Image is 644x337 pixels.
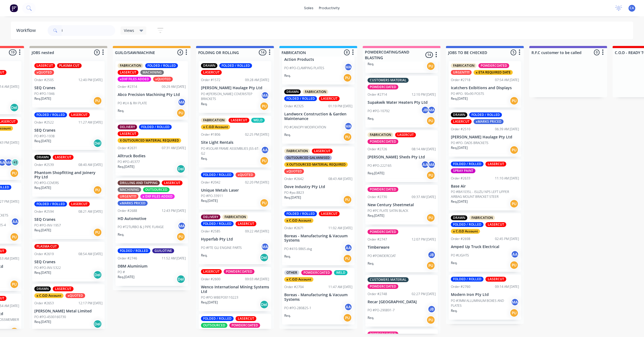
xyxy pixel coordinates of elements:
div: x C.O.D Account [284,218,313,223]
div: DRAWNFOLDED / ROLLEDLASERCUTxMARKS PRICEDOrder #251006:39 AM [DATE][PERSON_NAME] Haulage Pty LtdP... [449,110,521,157]
div: POWDERCOATED [224,269,255,274]
div: POWDERCOATED [368,229,398,234]
div: FOLDED / ROLLED [219,63,252,68]
div: Order #2718 [451,78,470,82]
div: 02:45 PM [DATE] [495,236,519,241]
div: 09:29 AM [DATE] [162,84,186,89]
div: AA [511,250,519,258]
input: Search for orders... [62,25,115,36]
div: FOLDED / ROLLED [34,202,67,206]
p: Req. [DATE] [34,139,51,144]
div: FABRICATION [303,89,328,94]
div: URGENT!!!! [451,70,472,75]
div: GUILOTINE [152,248,174,253]
div: Order #2585 [201,229,220,234]
div: PU [93,228,102,237]
div: 11:10 AM [DATE] [495,176,519,181]
p: Landworx Construction & Garden Maintenance [284,112,352,121]
div: AA [11,218,19,226]
div: DRAWNFOLDED / ROLLEDLASERCUTOrder #157209:28 AM [DATE][PERSON_NAME] Haulage Pty LtdPO #[PERSON_NA... [199,61,271,113]
div: PLASMA CUT [57,63,82,68]
div: Order #2619 [34,252,54,256]
div: CUSTOMERS MATERIALPOWDERCOATEDOrder #274802:27 PM [DATE]Recar [GEOGRAPHIC_DATA]PO #PO-290891-7JBR... [365,275,438,327]
div: FOLDED / ROLLED [284,211,317,216]
div: FOLDED / ROLLED [469,112,502,117]
div: x ETA REQUIRED DATE [474,70,513,75]
p: Icatchers Exibitions and Displays [451,86,519,90]
div: FABRICATION [201,118,227,123]
div: PU [510,96,518,105]
p: Req. [DATE] [451,96,468,101]
div: MA [178,98,186,106]
p: Amped Up Truck Electrical [451,245,519,249]
div: PU [427,213,435,222]
p: Abco Precision Machining Pty Ltd [118,92,186,97]
div: PLASMA CUT [34,244,59,249]
p: Req. [DATE] [201,198,218,203]
div: POWDERCOATED [368,284,398,289]
div: xQUOTED [236,172,255,177]
div: Order #1572 [201,78,220,82]
div: DRILLING AND TAPPING [118,181,160,185]
div: PU [343,195,352,204]
div: Order #1806 [201,132,220,137]
p: Unique Metals Laser [201,188,269,193]
div: LASERCUT [34,63,55,68]
div: LASERCUT [486,162,506,166]
div: PU [10,169,19,178]
div: LASERCUTPLASMA CUTxQUOTEDOrder #250512:40 PM [DATE]SEQ CranesPO #PO-1946Req.[DATE]PU [32,61,105,108]
div: Action ProductsPO #PO-CLAMPING PLATESMAReq.PU [282,33,355,85]
p: SEQ Cranes [34,217,103,222]
div: Order #2688 [118,208,137,213]
p: PO #LIGHTS [451,253,469,258]
p: Req. [451,261,457,265]
p: PO #PO-COVERS [34,181,59,185]
div: PU [427,261,435,270]
p: PO #PO-1938 [34,134,55,139]
div: PU [260,156,269,165]
div: FOLDED / ROLLEDxQUOTEDOrder #204202:20 PM [DATE]Unique Metals LaserPO #PO-33911Req.[DATE]PU [199,170,271,210]
p: PO #po-8823 [284,190,304,195]
div: LASERCUTPOWDERCOATEDOrder #260009:03 AM [DATE]Wenco International Mining Systems LtdPO #PO-WBEPO0... [199,267,271,311]
p: PO #PO-45377 [118,159,140,164]
div: X OUTSOURCED MATERIAL REQUIRED [118,138,181,143]
div: PU [260,199,269,207]
p: Req. [DATE] [368,213,384,218]
p: Req. [118,108,124,113]
p: PO #POWDERCOAT [368,253,396,258]
p: Req. [201,253,207,258]
p: SEQ Cranes [34,128,103,133]
img: Factory [10,4,18,12]
div: FABRICATION [118,63,143,68]
p: HD Automotive [118,216,186,221]
div: MACHINING [118,187,141,192]
div: Order #2698 [451,236,470,241]
div: LASERCUT [118,70,138,75]
p: PO #PO-1946 [34,91,55,96]
p: PO #LH & RH PLATE [118,101,147,106]
div: Del [260,253,269,262]
div: LASERCUT [229,118,249,123]
p: [PERSON_NAME] Haulage Pty Ltd [451,135,519,139]
div: FOLDED / ROLLEDLASERCUTOrder #252211:27 AM [DATE]SEQ CranesPO #PO-1938Req.[DATE]Del [32,110,105,150]
div: 02:25 PM [DATE] [245,132,269,137]
div: 12:10 PM [DATE] [412,92,436,97]
div: PU [260,102,269,111]
div: Order #2631 [118,146,137,151]
p: SEQ Cranes [34,86,103,90]
span: Views [124,28,134,33]
div: PU [93,186,102,194]
div: FABRICATIONPOWDERCOATEDURGENT!!!!x ETA REQUIRED DATEOrder #271807:54 AM [DATE]Icatchers Exibition... [449,61,521,108]
p: PO #PO-INV-1957 [34,223,61,228]
div: FOLDED / ROLLEDLASERCUTSPRAY PAINTOrder #263311:10 AM [DATE]Base AirPO #BA1035L - ISUZU NPS LEFT ... [449,159,521,211]
div: LASERCUT [53,155,74,160]
div: PU [427,171,435,180]
div: Order #2325 [284,104,304,109]
div: Order #2314 [118,84,137,89]
div: PU [510,261,518,269]
div: Order #2746 [118,256,137,261]
div: 08:40 AM [DATE] [78,162,103,167]
p: New Century Sheetmetal [368,203,436,207]
div: FOLDED / ROLLED [139,125,172,129]
div: POWDERCOATEDOrder #273009:37 AM [DATE]New Century SheetmetalPO #PC PLATE SATIN BLACKReq.[DATE]PU [365,185,438,225]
